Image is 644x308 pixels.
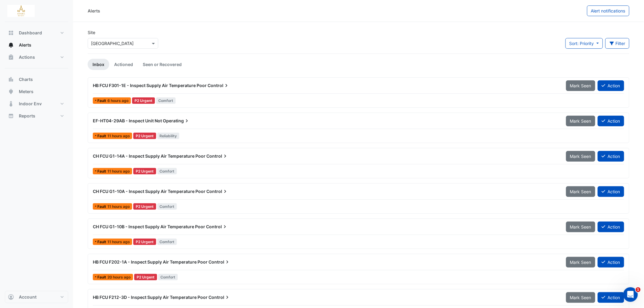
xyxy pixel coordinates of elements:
span: Fault [97,170,107,173]
span: Mon 01-Sep-2025 21:00 IST [107,169,130,173]
span: Comfort [156,97,176,104]
app-icon: Meters [8,89,14,95]
button: Mark Seen [566,222,595,232]
button: Reports [5,110,68,122]
span: Mark Seen [570,189,591,194]
span: Mon 01-Sep-2025 21:45 IST [107,134,130,138]
button: Mark Seen [566,116,595,126]
button: Mark Seen [566,186,595,197]
app-icon: Dashboard [8,30,14,36]
span: Alert notifications [591,8,625,13]
a: Inbox [88,59,109,70]
button: Alert notifications [587,5,629,16]
a: Actioned [109,59,138,70]
span: Charts [19,76,33,82]
span: Comfort [157,203,177,210]
button: Actions [5,51,68,63]
label: Site [88,29,95,36]
button: Action [598,257,624,268]
span: CH FCU G1-14A - Inspect Supply Air Temperature Poor [93,153,205,159]
span: Sort: Priority [569,41,594,46]
img: Company Logo [7,5,35,17]
span: Fault [97,134,107,138]
span: Tue 02-Sep-2025 02:45 IST [107,98,128,103]
span: Operating [163,118,190,124]
button: Mark Seen [566,257,595,268]
span: Mark Seen [570,154,591,159]
span: Mark Seen [570,118,591,124]
button: Dashboard [5,27,68,39]
span: Mon 01-Sep-2025 21:00 IST [107,240,130,244]
app-icon: Indoor Env [8,101,14,107]
span: CH FCU G1-10A - Inspect Supply Air Temperature Poor [93,189,205,194]
button: Filter [605,38,630,49]
span: Fault [97,275,107,279]
span: Mark Seen [570,295,591,300]
div: P2 Urgent [134,274,157,280]
span: HB FCU F202-1A - Inspect Supply Air Temperature Poor [93,259,208,264]
button: Action [598,151,624,162]
span: Control [206,188,228,194]
span: Control [208,259,230,265]
app-icon: Alerts [8,42,14,48]
div: P2 Urgent [132,97,155,104]
span: Mon 01-Sep-2025 21:00 IST [107,204,130,209]
span: Dashboard [19,30,42,36]
button: Charts [5,73,68,86]
span: Comfort [157,239,177,245]
div: P2 Urgent [133,133,156,139]
button: Mark Seen [566,151,595,162]
span: Control [208,82,229,89]
span: Control [208,294,230,300]
button: Action [598,292,624,303]
button: Mark Seen [566,80,595,91]
span: HB FCU F301-1E - Inspect Supply Air Temperature Poor [93,83,207,88]
div: Alerts [88,8,100,14]
button: Action [598,186,624,197]
span: EF-HT04-29AB - Inspect Unit Not [93,118,162,123]
span: Reliability [157,133,180,139]
button: Action [598,222,624,232]
span: Meters [19,89,33,95]
a: Seen or Recovered [138,59,187,70]
span: Control [206,224,228,230]
span: Mon 01-Sep-2025 12:30 IST [107,275,131,279]
span: 1 [636,287,641,292]
span: Actions [19,54,35,60]
button: Meters [5,86,68,98]
span: Comfort [158,274,178,280]
div: P2 Urgent [133,239,156,245]
span: Control [206,153,228,159]
iframe: Intercom live chat [623,287,638,302]
button: Action [598,80,624,91]
div: P2 Urgent [133,203,156,210]
span: Reports [19,113,35,119]
button: Action [598,116,624,126]
div: P2 Urgent [133,168,156,174]
app-icon: Reports [8,113,14,119]
span: Fault [97,205,107,208]
button: Mark Seen [566,292,595,303]
span: Mark Seen [570,224,591,229]
span: Comfort [157,168,177,174]
app-icon: Actions [8,54,14,60]
span: HB FCU F212-3D - Inspect Supply Air Temperature Poor [93,295,208,300]
button: Indoor Env [5,98,68,110]
button: Alerts [5,39,68,51]
span: Mark Seen [570,83,591,88]
span: Mark Seen [570,260,591,265]
span: Fault [97,99,107,103]
span: Account [19,294,37,300]
button: Account [5,291,68,303]
app-icon: Charts [8,76,14,82]
button: Sort: Priority [565,38,603,49]
span: Alerts [19,42,31,48]
span: Indoor Env [19,101,42,107]
span: CH FCU G1-10B - Inspect Supply Air Temperature Poor [93,224,205,229]
span: Fault [97,240,107,244]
